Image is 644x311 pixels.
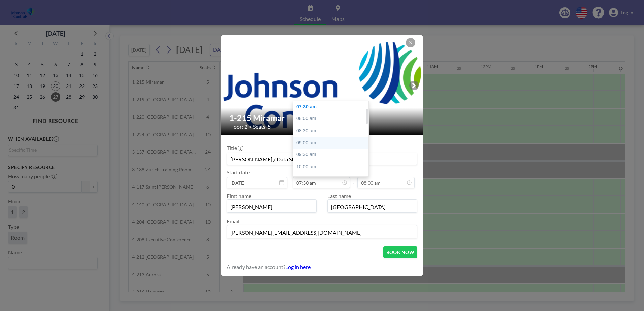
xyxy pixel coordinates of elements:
label: Title [227,145,243,151]
span: Already have an account? [227,264,285,270]
span: - [353,171,355,186]
input: Last name [328,201,417,212]
div: 10:00 am [293,161,372,173]
span: • [249,124,251,129]
input: First name [227,201,316,212]
div: 07:30 am [293,101,372,113]
div: 08:00 am [293,113,372,125]
div: 08:30 am [293,125,372,137]
a: Log in here [285,264,311,270]
div: 09:00 am [293,137,372,149]
input: Guest reservation [227,153,417,165]
label: First name [227,193,251,199]
span: Seats: 5 [253,123,271,130]
input: Email [227,227,417,238]
button: BOOK NOW [383,246,417,258]
img: 537.png [221,29,423,142]
h2: 1-215 Miramar [229,113,415,123]
label: Start date [227,169,250,176]
label: Email [227,218,239,224]
span: Floor: 2 [229,123,247,130]
div: 09:30 am [293,149,372,161]
label: Last name [327,193,351,199]
div: 10:30 am [293,173,372,185]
